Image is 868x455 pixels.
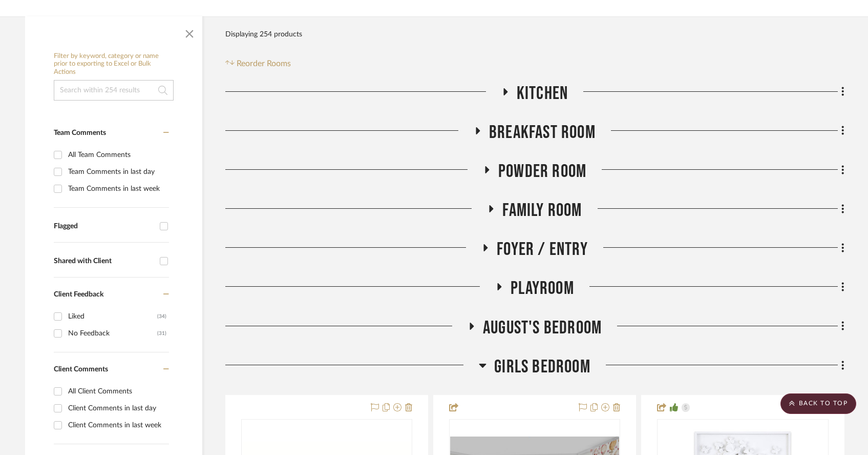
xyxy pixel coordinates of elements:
[68,181,166,197] div: Team Comments in last week
[54,291,103,298] span: Client Feedback
[54,222,155,231] div: Flagged
[68,147,166,163] div: All Team Comments
[68,308,157,325] div: Liked
[225,57,291,70] button: Reorder Rooms
[511,278,574,300] span: Playroom
[237,57,291,70] span: Reorder Rooms
[157,325,166,342] div: (31)
[68,400,166,417] div: Client Comments in last day
[54,366,108,373] span: Client Comments
[54,257,155,266] div: Shared with Client
[68,383,166,400] div: All Client Comments
[68,164,166,180] div: Team Comments in last day
[489,122,596,144] span: Breakfast Room
[54,129,106,136] span: Team Comments
[68,417,166,433] div: Client Comments in last week
[54,52,174,76] h6: Filter by keyword, category or name prior to exporting to Excel or Bulk Actions
[54,80,174,101] input: Search within 254 results
[780,393,856,414] scroll-to-top-button: BACK TO TOP
[179,22,200,42] button: Close
[483,317,602,339] span: August's Bedroom
[498,161,586,183] span: Powder Room
[225,24,302,45] div: Displaying 254 products
[494,356,590,378] span: Girls Bedroom
[517,83,568,105] span: Kitchen
[68,325,157,342] div: No Feedback
[157,308,166,325] div: (34)
[502,200,582,222] span: Family Room
[497,239,588,261] span: Foyer / Entry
